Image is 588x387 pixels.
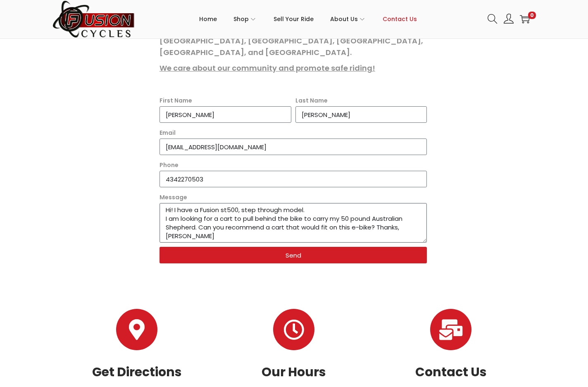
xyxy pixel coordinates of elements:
[383,9,417,29] span: Contact Us
[92,363,182,381] a: Get Directions
[159,106,291,123] input: First Name
[430,309,471,350] a: Contact Us
[159,171,427,187] input: Only numbers and phone characters (#, -, *, etc) are accepted.
[233,0,257,38] a: Shop
[415,363,487,381] a: Contact Us
[159,127,176,139] label: Email
[295,106,427,123] input: Last Name
[159,63,375,73] span: We care about our community and promote safe riding!
[330,0,366,38] a: About Us
[274,0,314,38] a: Sell Your Ride
[159,191,187,203] label: Message
[330,9,358,29] span: About Us
[273,309,314,350] a: Our Hours
[520,14,530,24] a: 0
[383,0,417,38] a: Contact Us
[233,9,249,29] span: Shop
[274,9,314,29] span: Sell Your Ride
[199,9,217,29] span: Home
[116,309,157,350] a: Get Directions
[135,0,481,38] nav: Primary navigation
[295,95,328,106] label: Last Name
[159,139,427,155] input: Email
[159,95,192,106] label: First Name
[286,252,301,258] span: Send
[262,363,326,381] a: Our Hours
[199,0,217,38] a: Home
[159,247,427,263] button: Send
[159,159,179,171] label: Phone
